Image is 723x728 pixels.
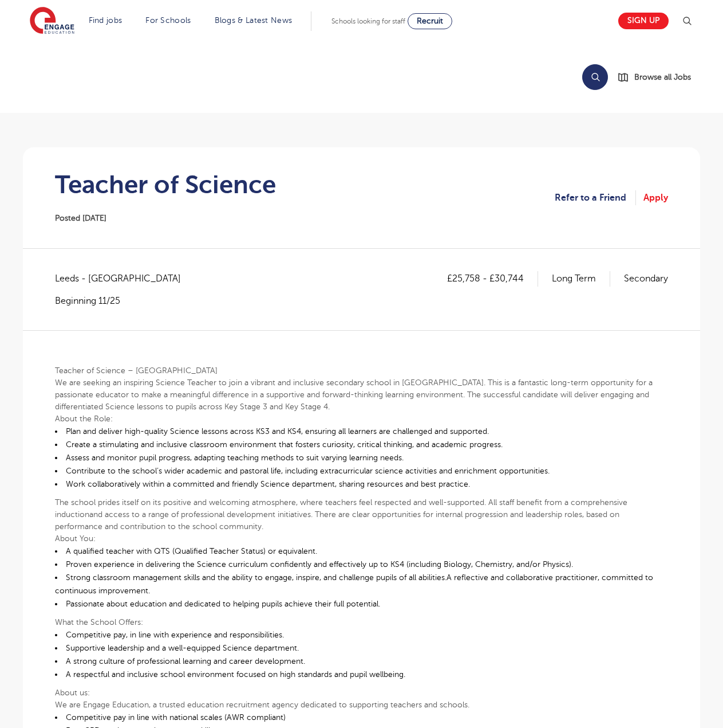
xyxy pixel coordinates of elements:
li: Work collaboratively within a committed and friendly Science department, sharing resources and be... [55,477,668,491]
li: Passionate about education and dedicated to helping pupils achieve their full potential. [55,597,668,610]
span: Browse all Jobs [634,71,691,84]
a: For Schools [145,16,191,25]
a: Apply [643,190,668,205]
b: Teacher of Science – [GEOGRAPHIC_DATA] [55,366,218,375]
p: The school prides itself on its positive and welcoming atmosphere, where teachers feel respected ... [55,496,668,533]
li: A qualified teacher with QTS (Qualified Teacher Status) or equivalent. [55,545,668,558]
b: About You: [55,534,96,543]
p: £25,758 - £30,744 [447,271,538,286]
b: About the Role: [55,414,113,423]
li: Contribute to the school’s wider academic and pastoral life, including extracurricular science ac... [55,464,668,477]
li: A respectful and inclusive school environment focused on high standards and pupil wellbeing. [55,668,668,681]
p: We are Engage Education, a trusted education recruitment agency dedicated to supporting teachers ... [55,699,668,711]
li: Competitive pay, in line with experience and responsibilities. [55,628,668,641]
p: We are seeking an inspiring Science Teacher to join a vibrant and inclusive secondary school in [... [55,377,668,413]
b: What the School Offers: [55,618,143,627]
li: Strong classroom management skills and the ability to engage, inspire, and challenge pupils of al... [55,571,668,597]
span: Leeds - [GEOGRAPHIC_DATA] [55,271,192,286]
span: Schools looking for staff [331,17,405,25]
p: Secondary [624,271,668,286]
li: Supportive leadership and a well-equipped Science department. [55,641,668,655]
p: Beginning 11/25 [55,295,192,307]
li: Plan and deliver high-quality Science lessons across KS3 and KS4, ensuring all learners are chall... [55,425,668,438]
a: Recruit [408,13,452,29]
li: Assess and monitor pupil progress, adapting teaching methods to suit varying learning needs. [55,451,668,464]
span: Recruit [417,17,443,25]
li: Competitive pay in line with national scales (AWR compliant) [55,711,668,724]
a: Browse all Jobs [617,71,700,84]
a: Find jobs [89,16,123,25]
p: Long Term [552,271,610,286]
a: Refer to a Friend [555,190,636,205]
a: Sign up [618,13,669,29]
b: About us: [55,688,90,697]
img: Engage Education [30,7,74,36]
h1: Teacher of Science [55,170,276,199]
a: Blogs & Latest News [215,16,293,25]
li: Proven experience in delivering the Science curriculum confidently and effectively up to KS4 (inc... [55,558,668,571]
li: A strong culture of professional learning and career development. [55,655,668,668]
button: Search [582,64,608,90]
li: Create a stimulating and inclusive classroom environment that fosters curiosity, critical thinkin... [55,438,668,451]
span: Posted [DATE] [55,214,106,222]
